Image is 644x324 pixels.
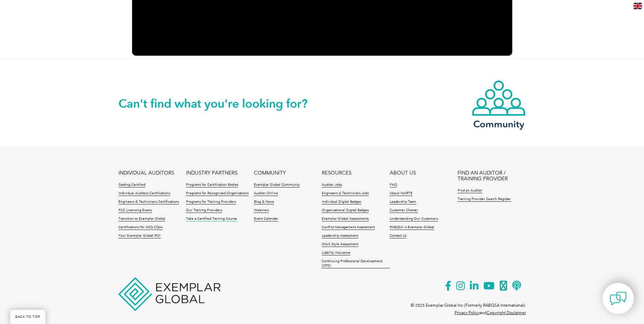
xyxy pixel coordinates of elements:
[186,200,236,204] a: Programs for Training Providers
[390,200,416,204] a: Leadership Team
[455,310,479,315] a: Privacy Policy
[186,217,237,221] a: Take a Certified Training Course
[118,225,163,230] a: Certifications for ASQ CQAs
[322,208,369,213] a: Organizational Digital Badges
[186,208,222,213] a: Our Training Providers
[455,309,526,317] p: and
[254,217,278,221] a: Event Calendar
[322,225,375,230] a: Conflict Management Assessment
[633,3,642,9] img: en
[486,310,526,315] a: Copyright Disclaimer
[118,277,220,311] img: Exemplar Global
[472,120,526,128] h3: Community
[458,188,482,193] a: Find an Auditor
[322,191,369,196] a: Engineers & Technicians Jobs
[458,197,511,202] a: Training Provider Search Register
[411,302,526,309] p: © 2025 Exemplar Global Inc (Formerly RABQSA International).
[390,225,434,230] a: RABQSA is Exemplar Global
[118,234,161,238] a: Your Exemplar Global ROI
[186,183,238,187] a: Programs for Certification Bodies
[390,170,416,176] a: ABOUT US
[390,183,397,187] a: FAQ
[390,208,418,213] a: Customer Charter
[322,170,351,176] a: RESOURCES
[118,98,322,109] h2: Can't find what you're looking for?
[254,208,269,213] a: Webinars
[118,191,170,196] a: Individual Auditors Certifications
[118,170,174,176] a: INDIVIDUAL AUDITORS
[254,170,286,176] a: COMMUNITY
[322,217,369,221] a: Exemplar Global Assessments
[390,234,406,238] a: Contact Us
[322,251,350,255] a: Liability Insurance
[390,191,412,196] a: About iNARTE
[10,310,45,324] a: BACK TO TOP
[118,208,152,213] a: FCC Licensing Exams
[254,183,300,187] a: Exemplar Global Community
[390,217,438,221] a: Understanding Our Customers
[472,80,526,116] img: icon-community.webp
[458,170,526,182] a: FIND AN AUDITOR / TRAINING PROVIDER
[118,183,145,187] a: Getting Certified
[322,259,390,268] a: Continuing Professional Development (CPD)
[118,217,165,221] a: Transition to Exemplar Global
[610,290,627,307] img: contact-chat.png
[254,200,274,204] a: Blog & News
[322,200,361,204] a: Individual Digital Badges
[322,242,358,247] a: Work Style Assessment
[472,80,526,128] a: Community
[186,191,249,196] a: Programs for Recognized Organizations
[186,170,237,176] a: INDUSTRY PARTNERS
[118,200,179,204] a: Engineers & Technicians Certifications
[322,234,358,238] a: Leadership Assessment
[254,191,278,196] a: Auditor Online
[322,183,342,187] a: Auditor Jobs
